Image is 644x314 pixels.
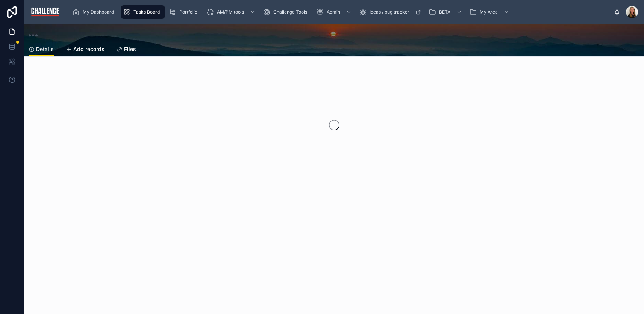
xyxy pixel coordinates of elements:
[30,6,60,18] img: App logo
[467,5,513,19] a: My Area
[66,42,105,57] a: Add records
[117,42,136,57] a: Files
[124,45,136,53] span: Files
[426,5,465,19] a: BETA
[121,5,165,19] a: Tasks Board
[204,5,259,19] a: AM/PM tools
[357,5,425,19] a: Ideas / bug tracker
[29,42,54,57] a: Details
[179,9,197,15] span: Portfolio
[480,9,498,15] span: My Area
[273,9,307,15] span: Challenge Tools
[36,45,54,53] span: Details
[370,9,409,15] span: Ideas / bug tracker
[167,5,203,19] a: Portfolio
[314,5,355,19] a: Admin
[439,9,450,15] span: BETA
[217,9,244,15] span: AM/PM tools
[261,5,312,19] a: Challenge Tools
[73,45,105,53] span: Add records
[66,4,614,20] div: scrollable content
[83,9,114,15] span: My Dashboard
[327,9,340,15] span: Admin
[70,5,119,19] a: My Dashboard
[133,9,160,15] span: Tasks Board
